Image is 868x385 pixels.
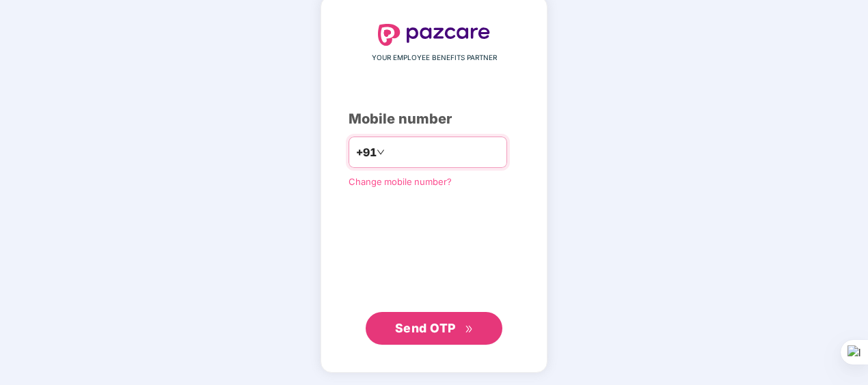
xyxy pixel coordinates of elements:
[377,148,385,156] span: down
[349,109,519,130] div: Mobile number
[395,321,456,335] span: Send OTP
[366,312,502,345] button: Send OTPdouble-right
[349,176,452,187] a: Change mobile number?
[356,144,377,161] span: +91
[378,24,490,46] img: logo
[465,325,474,334] span: double-right
[372,53,497,63] span: YOUR EMPLOYEE BENEFITS PARTNER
